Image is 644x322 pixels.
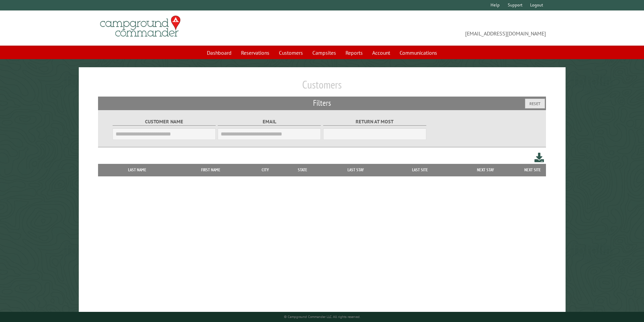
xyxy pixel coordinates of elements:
h1: Customers [98,78,546,97]
label: Customer Name [113,118,216,126]
a: Communications [396,46,441,59]
th: City [248,164,282,176]
img: Campground Commander [98,13,183,40]
button: Reset [525,99,545,108]
h2: Filters [98,97,546,109]
a: Customers [275,46,307,59]
th: Next Site [519,164,546,176]
th: Last Stay [323,164,388,176]
small: © Campground Commander LLC. All rights reserved. [284,315,360,319]
span: [EMAIL_ADDRESS][DOMAIN_NAME] [322,19,546,38]
label: Return at most [323,118,426,126]
a: Account [368,46,394,59]
a: Reports [341,46,367,59]
a: Download this customer list (.csv) [534,151,544,164]
a: Dashboard [203,46,236,59]
label: Email [218,118,321,126]
th: Last Site [388,164,452,176]
th: Next Stay [452,164,519,176]
a: Campsites [308,46,340,59]
a: Reservations [237,46,273,59]
th: Last Name [101,164,173,176]
th: State [282,164,324,176]
th: First Name [173,164,248,176]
